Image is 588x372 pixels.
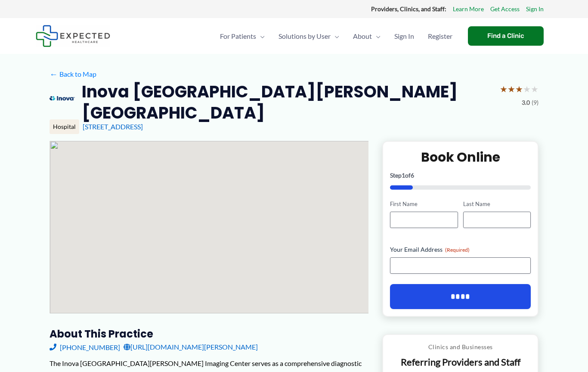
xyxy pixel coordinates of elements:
[508,81,515,97] span: ★
[526,3,544,15] a: Sign In
[453,3,484,15] a: Learn More
[463,200,531,208] label: Last Name
[213,21,272,51] a: For PatientsMenu Toggle
[531,81,538,97] span: ★
[421,21,459,51] a: Register
[220,21,256,51] span: For Patients
[394,21,414,51] span: Sign In
[522,97,530,108] span: 3.0
[372,21,381,51] span: Menu Toggle
[532,97,538,108] span: (9)
[279,21,331,51] span: Solutions by User
[256,21,265,51] span: Menu Toggle
[500,81,508,97] span: ★
[50,119,79,134] div: Hospital
[331,21,339,51] span: Menu Toggle
[523,81,531,97] span: ★
[83,122,143,131] a: [STREET_ADDRESS]
[390,200,458,208] label: First Name
[390,341,531,353] p: Clinics and Businesses
[50,341,120,353] a: [PHONE_NUMBER]
[124,341,258,353] a: [URL][DOMAIN_NAME][PERSON_NAME]
[390,245,531,254] label: Your Email Address
[390,172,531,178] p: Step of
[36,25,110,47] img: Expected Healthcare Logo - side, dark font, small
[213,21,459,51] nav: Primary Site Navigation
[50,68,96,81] a: ←Back to Map
[387,21,421,51] a: Sign In
[371,5,446,13] strong: Providers, Clinics, and Staff:
[50,327,368,341] h3: About this practice
[82,81,493,124] h2: Inova [GEOGRAPHIC_DATA][PERSON_NAME] [GEOGRAPHIC_DATA]
[468,26,544,46] a: Find a Clinic
[445,247,470,253] span: (Required)
[353,21,372,51] span: About
[402,172,405,179] span: 1
[390,149,531,166] h2: Book Online
[50,70,58,78] span: ←
[346,21,387,51] a: AboutMenu Toggle
[272,21,346,51] a: Solutions by UserMenu Toggle
[515,81,523,97] span: ★
[411,172,414,179] span: 6
[490,3,520,15] a: Get Access
[390,356,531,369] p: Referring Providers and Staff
[428,21,452,51] span: Register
